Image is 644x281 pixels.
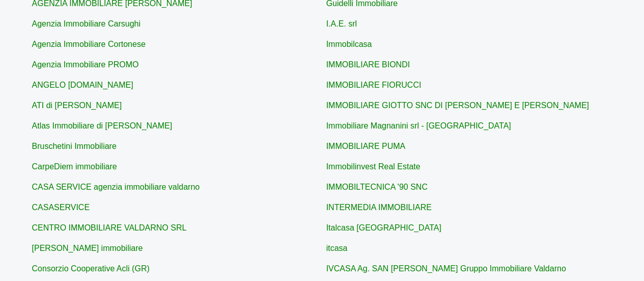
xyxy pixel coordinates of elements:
a: Agenzia Immobiliare Carsughi [32,19,141,28]
a: Agenzia Immobiliare Cortonese [32,40,146,48]
a: Bruschetini Immobiliare [32,142,117,150]
a: I.A.E. srl [326,19,357,28]
a: CENTRO IMMOBILIARE VALDARNO SRL [32,223,187,232]
a: itcasa [326,244,348,252]
a: Immobilcasa [326,40,372,48]
a: CASA SERVICE agenzia immobiliare valdarno [32,183,200,191]
a: Immobiliare Magnanini srl - [GEOGRAPHIC_DATA] [326,121,511,130]
a: CarpeDiem immobiliare [32,162,117,171]
a: Atlas Immobiliare di [PERSON_NAME] [32,121,173,130]
a: ANGELO [DOMAIN_NAME] [32,81,133,89]
a: Consorzio Cooperative Acli (GR) [32,264,150,273]
a: IMMOBILIARE BIONDI [326,60,410,69]
a: INTERMEDIA IMMOBILIARE [326,203,432,212]
a: ATI di [PERSON_NAME] [32,101,122,110]
a: Italcasa [GEOGRAPHIC_DATA] [326,223,441,232]
a: IMMOBILTECNICA '90 SNC [326,183,428,191]
a: [PERSON_NAME] immobiliare [32,244,143,252]
a: Immobilinvest Real Estate [326,162,421,171]
a: IMMOBILIARE PUMA [326,142,406,150]
a: CASASERVICE [32,203,90,212]
a: IMMOBILIARE GIOTTO SNC DI [PERSON_NAME] E [PERSON_NAME] [326,101,589,110]
a: IMMOBILIARE FIORUCCI [326,81,422,89]
a: Agenzia Immobiliare PROMO [32,60,139,69]
a: IVCASA Ag. SAN [PERSON_NAME] Gruppo Immobiliare Valdarno [326,264,566,273]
